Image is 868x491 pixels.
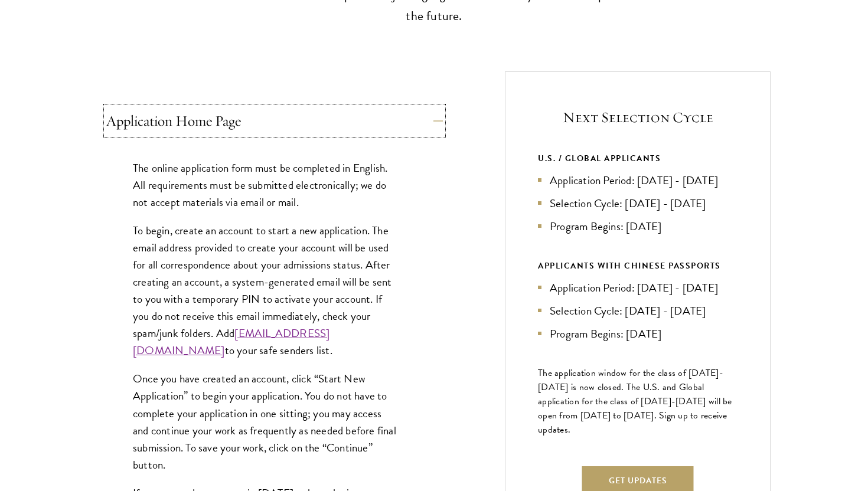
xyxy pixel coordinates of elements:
[133,325,329,359] a: [EMAIL_ADDRESS][DOMAIN_NAME]
[538,302,738,319] li: Selection Cycle: [DATE] - [DATE]
[538,258,738,273] div: APPLICANTS WITH CHINESE PASSPORTS
[538,151,738,166] div: U.S. / GLOBAL APPLICANTS
[538,325,738,342] li: Program Begins: [DATE]
[133,159,399,211] p: The online application form must be completed in English. All requirements must be submitted elec...
[538,172,738,189] li: Application Period: [DATE] - [DATE]
[538,218,738,235] li: Program Begins: [DATE]
[133,222,399,359] p: To begin, create an account to start a new application. The email address provided to create your...
[538,366,732,437] span: The application window for the class of [DATE]-[DATE] is now closed. The U.S. and Global applicat...
[538,195,738,212] li: Selection Cycle: [DATE] - [DATE]
[538,107,738,127] h5: Next Selection Cycle
[106,107,443,135] button: Application Home Page
[133,370,399,473] p: Once you have created an account, click “Start New Application” to begin your application. You do...
[538,279,738,296] li: Application Period: [DATE] - [DATE]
